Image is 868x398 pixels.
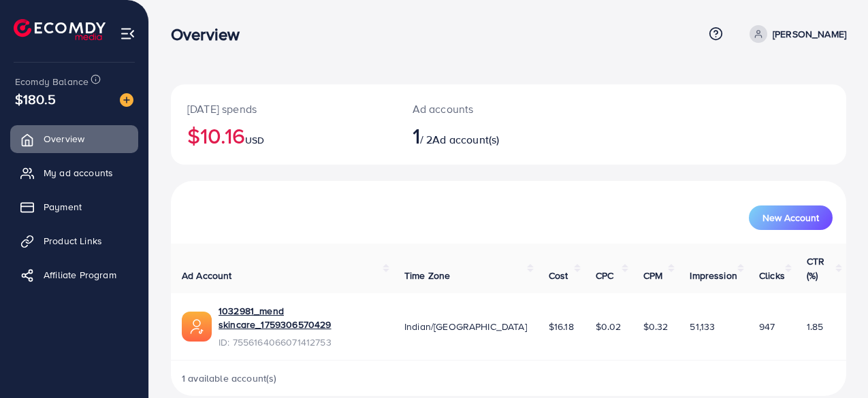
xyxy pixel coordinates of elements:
a: Product Links [10,227,138,254]
span: Overview [44,132,84,146]
span: Impression [690,269,737,282]
button: New Account [749,205,833,230]
span: Ecomdy Balance [15,75,89,88]
a: Overview [10,125,138,152]
span: Time Zone [404,269,450,282]
p: [DATE] spends [187,101,380,117]
span: Clicks [759,269,785,282]
span: 1 [413,120,420,151]
img: menu [120,26,135,42]
img: ic-ads-acc.e4c84228.svg [182,312,212,342]
span: 1 available account(s) [182,371,277,385]
iframe: Chat [810,337,858,388]
span: My ad accounts [44,166,113,180]
span: CPC [596,269,613,282]
span: New Account [762,213,819,222]
span: CPM [643,269,662,282]
span: Affiliate Program [44,268,116,282]
span: 947 [759,320,775,333]
a: 1032981_mend skincare_1759306570429 [219,304,383,332]
span: Indian/[GEOGRAPHIC_DATA] [404,320,527,333]
h3: Overview [171,24,251,44]
span: $0.02 [596,320,622,333]
span: 1.85 [807,320,824,333]
span: Cost [549,269,568,282]
h2: / 2 [413,122,549,148]
h2: $10.16 [187,122,380,148]
span: CTR (%) [807,254,824,282]
span: Ad Account [182,269,232,282]
p: [PERSON_NAME] [773,26,846,42]
a: [PERSON_NAME] [744,25,846,43]
span: Ad account(s) [432,132,499,147]
span: 51,133 [690,320,715,333]
span: Payment [44,200,82,214]
span: $16.18 [549,320,574,333]
span: $180.5 [15,89,56,109]
span: $0.32 [643,320,669,333]
p: Ad accounts [413,101,549,117]
span: USD [245,133,264,147]
span: ID: 7556164066071412753 [219,335,383,349]
img: image [120,93,133,107]
a: Payment [10,193,138,220]
img: logo [14,19,106,40]
a: My ad accounts [10,159,138,186]
a: Affiliate Program [10,261,138,288]
span: Product Links [44,234,102,248]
